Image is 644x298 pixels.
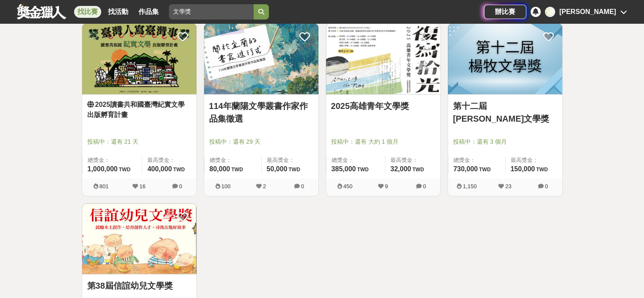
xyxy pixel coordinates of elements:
span: 投稿中：還有 3 個月 [453,137,557,146]
span: 總獎金： [88,156,137,164]
a: 2025讀書共和國臺灣紀實文學出版孵育計畫 [87,100,191,120]
a: 114年蘭陽文學叢書作家作品集徵選 [209,100,313,125]
img: Cover Image [448,23,562,94]
a: Cover Image [448,23,562,95]
span: TWD [119,167,130,173]
img: Cover Image [204,23,318,94]
span: TWD [357,167,368,173]
span: 最高獎金： [147,156,191,164]
span: 730,000 [453,165,478,173]
span: 0 [423,183,426,189]
a: 第38屆信誼幼兒文學獎 [87,279,191,292]
span: 最高獎金： [511,156,557,164]
img: Cover Image [326,23,440,94]
span: 9 [385,183,388,189]
div: [PERSON_NAME] [559,7,616,17]
span: 0 [179,183,182,189]
span: 投稿中：還有 29 天 [209,137,313,146]
span: 50,000 [267,165,287,173]
span: 2 [263,183,266,189]
span: 32,000 [390,165,411,173]
a: Cover Image [82,203,196,275]
span: 400,000 [147,165,172,173]
img: Cover Image [82,23,196,94]
span: TWD [536,167,547,173]
span: 最高獎金： [390,156,435,164]
span: TWD [288,167,300,173]
span: 150,000 [511,165,535,173]
span: 1,000,000 [88,165,118,173]
span: TWD [231,167,243,173]
span: 385,000 [332,165,356,173]
img: Cover Image [82,203,196,274]
a: Cover Image [82,23,196,95]
span: TWD [412,167,424,173]
span: TWD [479,167,490,173]
span: 1,150 [463,183,477,189]
span: 801 [100,183,109,189]
span: 投稿中：還有 21 天 [87,137,191,146]
a: 找活動 [105,6,132,18]
span: 80,000 [210,165,230,173]
a: 找比賽 [74,6,101,18]
a: 作品集 [135,6,162,18]
span: 最高獎金： [267,156,313,164]
a: 2025高雄青年文學獎 [331,100,435,112]
span: 23 [505,183,511,189]
input: 翻玩臺味好乳力 等你發揮創意！ [169,4,254,19]
span: 投稿中：還有 大約 1 個月 [331,137,435,146]
span: 總獎金： [332,156,380,164]
div: 潘 [545,7,555,17]
a: Cover Image [326,23,440,95]
span: 總獎金： [210,156,256,164]
a: Cover Image [204,23,318,95]
span: 總獎金： [453,156,500,164]
span: TWD [173,167,185,173]
span: 100 [221,183,231,189]
span: 0 [545,183,548,189]
span: 16 [139,183,145,189]
a: 第十二屆[PERSON_NAME]文學獎 [453,100,557,125]
span: 450 [343,183,353,189]
a: 辦比賽 [484,5,526,19]
span: 0 [301,183,304,189]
